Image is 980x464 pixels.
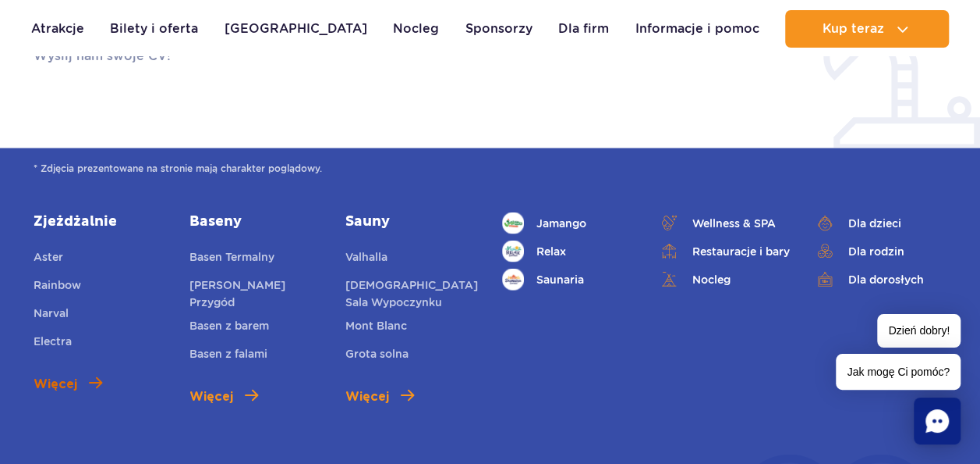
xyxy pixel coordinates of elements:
[31,10,84,48] a: Atrakcje
[34,212,166,231] a: Zjeżdżalnie
[34,375,102,394] a: Więcej
[558,10,609,48] a: Dla firm
[877,314,961,348] span: Dzień dobry!
[836,354,961,390] span: Jak mogę Ci pomóc?
[34,307,69,319] span: Narval
[110,10,198,48] a: Bilety i oferta
[189,387,233,406] span: Więcej
[345,345,409,367] a: Grota solna
[225,10,367,48] a: [GEOGRAPHIC_DATA]
[814,269,946,291] a: Dla dorosłych
[345,319,407,332] span: Mont Blanc
[814,212,946,234] a: Dla dzieci
[393,10,439,48] a: Nocleg
[34,248,63,270] a: Aster
[502,212,635,234] a: Jamango
[34,279,81,291] span: Rainbow
[502,241,635,262] a: Relax
[345,251,387,263] span: Valhalla
[345,277,478,311] a: [DEMOGRAPHIC_DATA] Sala Wypoczynku
[34,277,81,298] a: Rainbow
[34,47,493,66] p: Wyślij nam swoje CV!
[189,248,274,270] a: Basen Termalny
[34,375,77,394] span: Więcej
[345,248,387,270] a: Valhalla
[536,215,586,232] span: Jamango
[635,10,759,48] a: Informacje i pomoc
[658,241,791,262] a: Restauracje i bary
[658,212,791,234] a: Wellness & SPA
[785,10,949,48] button: Kup teraz
[345,387,389,406] span: Więcej
[465,10,532,48] a: Sponsorzy
[34,161,946,177] span: * Zdjęcia prezentowane na stronie mają charakter poglądowy.
[502,269,635,291] a: Saunaria
[345,387,414,406] a: Więcej
[914,398,961,444] div: Chat
[658,269,791,291] a: Nocleg
[34,305,69,327] a: Narval
[345,317,407,339] a: Mont Blanc
[189,345,267,367] a: Basen z falami
[189,387,258,406] a: Więcej
[345,212,478,231] a: Sauny
[814,241,946,262] a: Dla rodzin
[822,22,883,36] span: Kup teraz
[189,212,322,231] a: Baseny
[692,215,776,232] span: Wellness & SPA
[189,277,322,311] a: [PERSON_NAME] Przygód
[34,333,72,355] a: Electra
[34,251,63,263] span: Aster
[189,317,269,339] a: Basen z barem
